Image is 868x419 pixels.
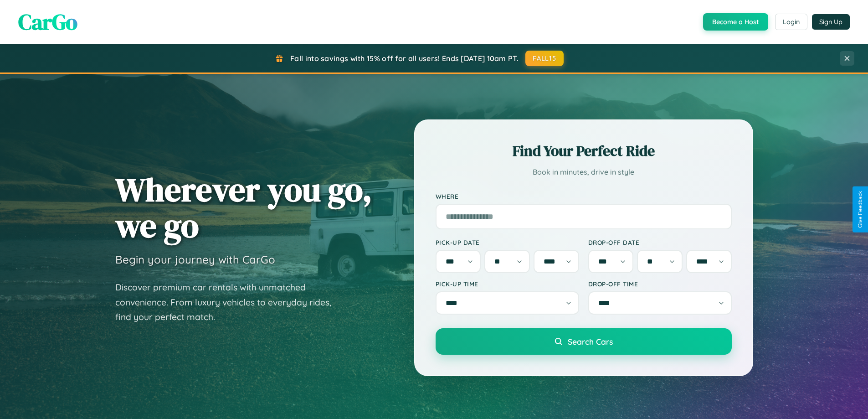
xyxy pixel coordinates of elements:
label: Drop-off Time [588,280,732,288]
button: Search Cars [436,328,732,355]
button: Login [775,14,807,30]
button: Sign Up [812,14,850,30]
div: Give Feedback [857,191,863,228]
p: Book in minutes, drive in style [436,166,732,179]
h2: Find Your Perfect Ride [436,141,732,161]
label: Where [436,192,732,200]
button: Become a Host [703,13,768,31]
span: Fall into savings with 15% off for all users! Ends [DATE] 10am PT. [290,54,519,63]
label: Pick-up Date [436,238,579,246]
label: Drop-off Date [588,238,732,246]
h1: Wherever you go, we go [115,171,372,243]
label: Pick-up Time [436,280,579,288]
span: CarGo [18,7,77,37]
button: FALL15 [525,51,564,66]
h3: Begin your journey with CarGo [115,253,275,266]
span: Search Cars [568,336,613,347]
p: Discover premium car rentals with unmatched convenience. From luxury vehicles to everyday rides, ... [115,280,343,325]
